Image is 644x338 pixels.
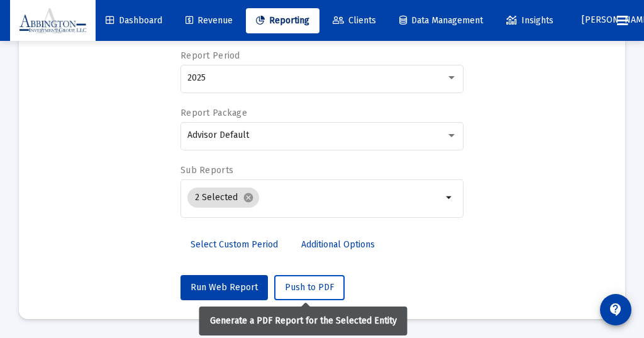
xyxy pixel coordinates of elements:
a: Insights [496,8,563,33]
span: Dashboard [106,15,162,26]
a: Clients [323,8,386,33]
span: Advisor Default [187,130,249,140]
span: Insights [506,15,553,26]
span: Revenue [186,15,233,26]
label: Report Package [180,108,247,118]
img: Dashboard [19,8,86,33]
span: Run Web Report [191,282,258,293]
a: Data Management [389,8,493,33]
button: [PERSON_NAME] [567,8,607,33]
span: Reporting [256,15,309,26]
mat-chip-list: Selection [187,185,442,210]
span: Additional Options [301,239,375,250]
mat-icon: arrow_drop_down [442,190,457,205]
button: Push to PDF [274,275,345,300]
mat-icon: cancel [243,192,254,203]
span: Data Management [399,15,483,26]
span: Push to PDF [285,282,334,293]
span: Select Custom Period [191,239,278,250]
mat-chip: 2 Selected [187,188,259,208]
span: 2025 [187,72,206,83]
a: Reporting [246,8,319,33]
span: Clients [333,15,376,26]
label: Report Period [180,50,240,61]
mat-icon: contact_support [608,302,623,317]
label: Sub Reports [180,165,233,176]
a: Revenue [175,8,243,33]
a: Dashboard [96,8,172,33]
button: Run Web Report [180,275,268,300]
